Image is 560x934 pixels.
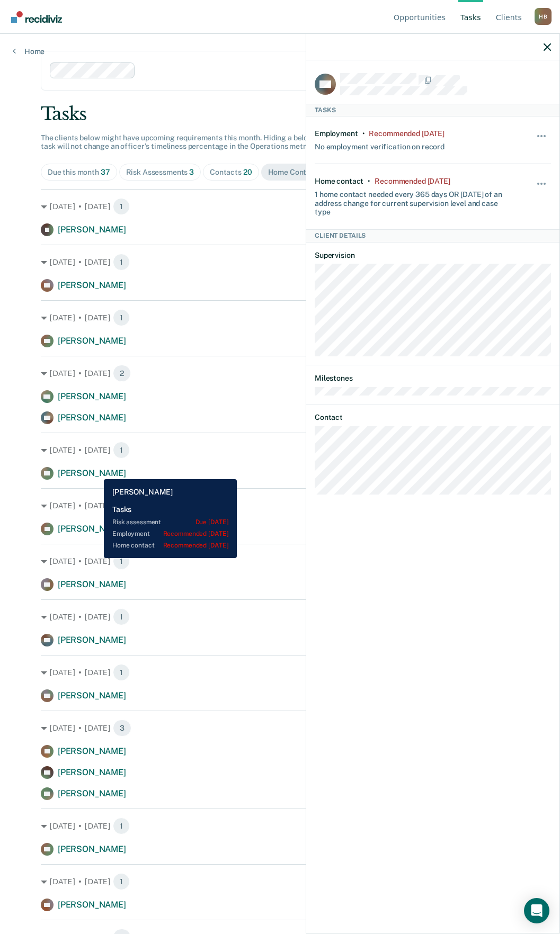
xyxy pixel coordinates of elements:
span: [PERSON_NAME] [58,524,126,534]
div: Tasks [41,103,519,125]
div: Client Details [306,229,559,242]
div: Risk Assessments [126,168,194,177]
span: [PERSON_NAME] [58,224,126,235]
span: [PERSON_NAME] [58,767,126,777]
div: No employment verification on record [315,138,445,151]
span: 1 [113,497,130,514]
span: 1 [113,309,130,326]
span: 2 [113,365,131,382]
div: Contacts [210,168,252,177]
span: [PERSON_NAME] [58,579,126,589]
div: [DATE] • [DATE] [41,254,519,271]
div: [DATE] • [DATE] [41,720,519,737]
span: 1 [113,553,130,570]
dt: Contact [315,413,551,422]
span: [PERSON_NAME] [58,788,126,798]
span: 1 [113,198,130,215]
span: 37 [101,168,110,176]
span: [PERSON_NAME] [58,690,126,700]
span: 1 [113,608,130,625]
div: [DATE] • [DATE] [41,442,519,459]
span: 1 [113,254,130,271]
span: [PERSON_NAME] [58,635,126,645]
dt: Supervision [315,251,551,260]
div: Home contact [315,177,363,186]
div: [DATE] • [DATE] [41,553,519,570]
span: [PERSON_NAME] [58,900,126,910]
a: Home [13,47,45,56]
div: Open Intercom Messenger [524,898,549,923]
div: 1 home contact needed every 365 days OR [DATE] of an address change for current supervision level... [315,186,512,217]
div: [DATE] • [DATE] [41,818,519,834]
span: [PERSON_NAME] [58,844,126,854]
button: Profile dropdown button [535,8,552,25]
span: 1 [113,873,130,890]
div: Recommended 7 days ago [375,177,450,186]
span: [PERSON_NAME] [58,412,126,423]
dt: Milestones [315,374,551,383]
img: Recidiviz [11,11,62,23]
div: [DATE] • [DATE] [41,198,519,215]
div: [DATE] • [DATE] [41,365,519,382]
span: [PERSON_NAME] [58,336,126,346]
span: 1 [113,818,130,834]
div: • [368,177,370,186]
span: 1 [113,442,130,459]
div: [DATE] • [DATE] [41,497,519,514]
span: 1 [113,664,130,681]
span: [PERSON_NAME] [58,746,126,756]
div: [DATE] • [DATE] [41,309,519,326]
span: [PERSON_NAME] [58,280,126,290]
div: Due this month [48,168,110,177]
div: Home Contacts [268,168,331,177]
div: [DATE] • [DATE] [41,873,519,890]
span: 3 [189,168,194,176]
span: [PERSON_NAME] [58,391,126,401]
span: 20 [243,168,252,176]
div: [DATE] • [DATE] [41,608,519,625]
div: H B [535,8,552,25]
div: Recommended 7 days ago [369,129,444,138]
span: The clients below might have upcoming requirements this month. Hiding a below task will not chang... [41,133,318,151]
span: 3 [113,720,131,737]
span: [PERSON_NAME] [58,468,126,478]
div: • [362,129,365,138]
div: Tasks [306,104,559,116]
div: [DATE] • [DATE] [41,664,519,681]
div: Employment [315,129,358,138]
